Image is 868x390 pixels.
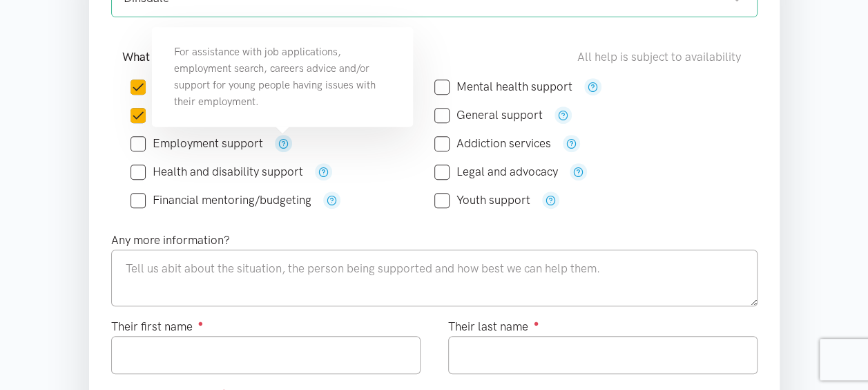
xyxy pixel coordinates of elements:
[131,138,263,149] label: Employment support
[131,166,303,178] label: Health and disability support
[434,166,558,178] label: Legal and advocacy
[434,81,572,93] label: Mental health support
[577,48,746,66] div: All help is subject to availability
[448,317,539,336] label: Their last name
[131,194,311,206] label: Financial mentoring/budgeting
[198,318,204,328] sup: ●
[534,318,539,328] sup: ●
[122,48,245,66] label: What help is needed?
[434,109,543,121] label: General support
[152,27,413,127] div: For assistance with job applications, employment search, careers advice and/or support for young ...
[111,317,204,336] label: Their first name
[111,231,230,250] label: Any more information?
[434,194,530,206] label: Youth support
[434,138,551,149] label: Addiction services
